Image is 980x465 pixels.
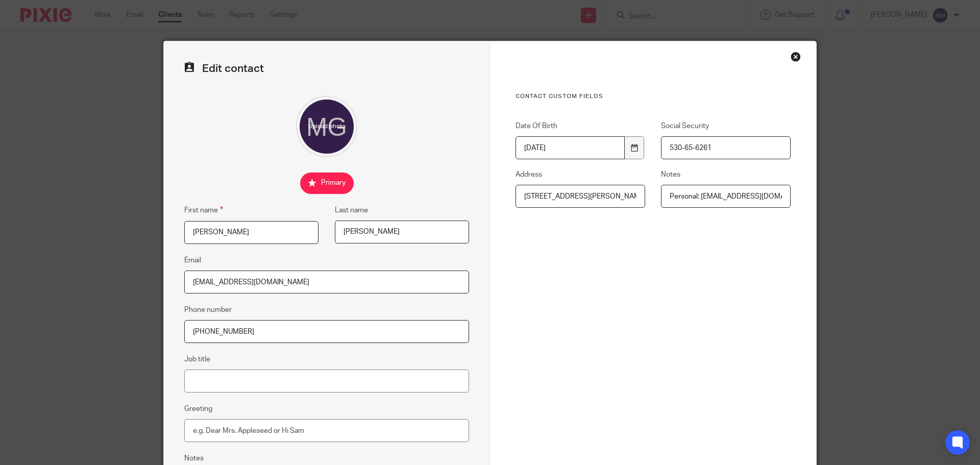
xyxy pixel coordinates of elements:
[516,136,625,159] input: YYYY-MM-DD
[184,354,210,364] label: Job title
[335,205,368,215] label: Last name
[184,305,232,315] label: Phone number
[184,404,212,414] label: Greeting
[661,169,791,180] label: Notes
[184,419,469,442] input: e.g. Dear Mrs. Appleseed or Hi Sam
[516,169,645,180] label: Address
[516,92,791,101] h3: Contact Custom fields
[661,121,791,131] label: Social Security
[184,204,223,216] label: First name
[516,121,645,131] label: Date Of Birth
[184,453,204,463] label: Notes
[791,52,801,62] div: Close this dialog window
[184,255,201,265] label: Email
[184,62,469,76] h2: Edit contact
